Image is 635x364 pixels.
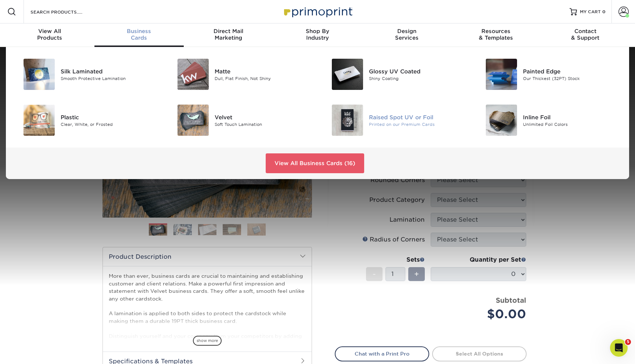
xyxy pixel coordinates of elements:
input: SEARCH PRODUCTS..... [30,7,101,16]
a: Glossy UV Coated Business Cards Glossy UV Coated Shiny Coating [323,56,466,93]
div: Industry [273,28,362,41]
span: 5 [625,339,631,345]
span: Resources [451,28,541,34]
div: Our Thickest (32PT) Stock [523,75,620,81]
a: View All Business Cards (16) [266,153,364,173]
a: View AllProducts [5,23,94,47]
span: Contact [541,28,630,34]
a: Resources& Templates [451,23,541,47]
a: DesignServices [362,23,451,47]
div: Shiny Coating [369,75,466,81]
div: Inline Foil [523,113,620,121]
a: Velvet Business Cards Velvet Soft Touch Lamination [169,102,312,139]
div: Glossy UV Coated [369,67,466,75]
a: Plastic Business Cards Plastic Clear, White, or Frosted [15,102,158,139]
span: Direct Mail [184,28,273,34]
div: & Support [541,28,630,41]
div: Soft Touch Lamination [215,121,312,127]
img: Silk Laminated Business Cards [24,59,55,90]
div: Raised Spot UV or Foil [369,113,466,121]
div: Velvet [215,113,312,121]
div: Matte [215,67,312,75]
a: Shop ByIndustry [273,23,362,47]
div: Clear, White, or Frosted [61,121,158,127]
span: Business [94,28,184,34]
span: MY CART [580,9,601,15]
a: Direct MailMarketing [184,23,273,47]
div: Printed on our Premium Cards [369,121,466,127]
img: Raised Spot UV or Foil Business Cards [332,105,363,136]
a: BusinessCards [94,23,184,47]
div: Smooth Protective Lamination [61,75,158,81]
a: Painted Edge Business Cards Painted Edge Our Thickest (32PT) Stock [477,56,621,93]
a: Inline Foil Business Cards Inline Foil Unlimited Foil Colors [477,102,621,139]
div: Marketing [184,28,273,41]
div: Dull, Flat Finish, Not Shiny [215,75,312,81]
a: Select All Options [432,346,527,361]
a: Raised Spot UV or Foil Business Cards Raised Spot UV or Foil Printed on our Premium Cards [323,102,466,139]
div: Products [5,28,94,41]
a: Contact& Support [541,23,630,47]
img: Inline Foil Business Cards [486,105,517,136]
span: Shop By [273,28,362,34]
div: Services [362,28,451,41]
span: View All [5,28,94,34]
img: Velvet Business Cards [177,105,209,136]
div: Plastic [61,113,158,121]
img: Matte Business Cards [177,59,209,90]
strong: Subtotal [496,296,526,304]
div: Silk Laminated [61,67,158,75]
img: Glossy UV Coated Business Cards [332,59,363,90]
span: 0 [602,9,606,14]
span: Design [362,28,451,34]
img: Plastic Business Cards [24,105,55,136]
a: Chat with a Print Pro [335,346,429,361]
div: Cards [94,28,184,41]
img: Primoprint [281,4,354,19]
div: Unlimited Foil Colors [523,121,620,127]
div: & Templates [451,28,541,41]
span: show more [193,336,222,346]
img: Painted Edge Business Cards [486,59,517,90]
a: Matte Business Cards Matte Dull, Flat Finish, Not Shiny [169,56,312,93]
a: Silk Laminated Business Cards Silk Laminated Smooth Protective Lamination [15,56,158,93]
iframe: Intercom live chat [610,339,628,357]
div: $0.00 [436,305,526,323]
div: Painted Edge [523,67,620,75]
